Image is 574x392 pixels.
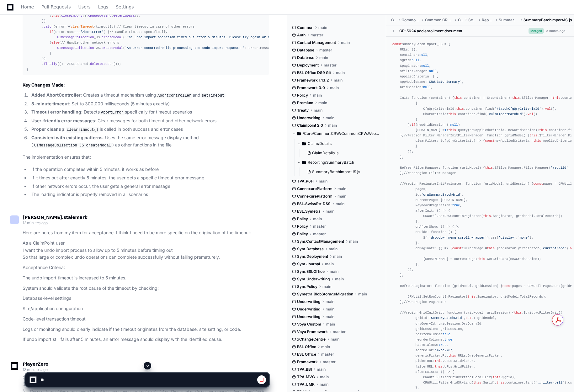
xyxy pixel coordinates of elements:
[448,112,456,116] span: this
[321,344,330,349] span: main
[308,141,332,146] span: Claim/Details
[328,123,337,128] span: main
[297,292,353,297] span: Symetra.BlobStorageMigration
[297,123,323,128] span: Claimpoint 2.0
[31,126,64,132] strong: Proper cleanup
[487,112,524,116] span: '#ClmImportBatchId'
[200,93,226,98] code: setTimeout
[297,216,308,221] span: Policy
[297,231,308,236] span: Policy
[529,28,544,34] span: Merged
[44,25,53,29] span: catch
[483,214,491,218] span: this
[400,182,437,186] span: //#region Paginator
[125,35,347,39] span: 'The undo import operation timed out after 5 minutes. Please try again or contact support if the ...
[61,14,82,18] span: CloseImport
[336,201,344,206] span: main
[326,314,334,319] span: main
[66,127,100,133] code: clearTimeout()
[297,139,381,149] button: Claim/Details
[156,93,193,98] code: AbortController
[330,85,339,90] span: main
[412,58,419,62] span: null
[41,5,71,9] span: Pull Requests
[326,322,335,327] span: main
[404,134,450,137] span: //#region Filter Manager
[439,343,447,347] span: true
[302,140,306,147] svg: Directory
[297,179,314,184] span: TPA.P6H
[321,352,334,357] span: master
[59,62,69,66] span: () =>
[125,46,245,50] span: 'An error occurred while processing the undo import request: '
[533,139,541,143] span: this
[423,85,431,89] span: null
[23,295,269,302] p: Database-level settings
[297,130,301,137] svg: Directory
[67,30,75,34] span: name
[326,115,334,120] span: main
[297,329,328,334] span: Voya Framework
[337,186,346,191] span: main
[44,62,57,66] span: finally
[51,14,59,18] span: this
[23,264,269,271] p: Acceptance Criteria:
[311,33,323,38] span: master
[485,139,495,143] span: const
[29,134,269,149] li: : Uses the same error message display method ( ) as other functions in the file
[553,96,561,100] span: this
[297,269,325,274] span: Sym.ESLOffice
[326,307,334,312] span: main
[57,35,94,39] span: UIMessageCollection
[297,40,336,45] span: Contact Management
[297,115,321,120] span: Underwriting
[23,315,269,323] p: Code-level transaction timeout
[297,359,318,364] span: Framework
[297,78,329,83] span: Framework 1.13.2
[334,78,343,83] span: main
[326,209,334,214] span: main
[31,135,103,140] strong: Consistent with existing patterns
[55,25,65,29] span: error
[260,46,274,50] span: message
[468,18,477,23] span: Scripts
[29,183,269,190] li: If other network errors occur, the user gets a general error message
[297,201,331,206] span: ESL.SwissRe-DS9
[31,92,81,98] strong: Added AbortController
[297,100,313,105] span: Premium
[456,107,464,111] span: this
[335,277,344,282] span: main
[404,300,447,304] span: //#endregion Paginator
[399,29,462,34] div: CP-5624 add enrollment document
[314,108,322,113] span: main
[427,80,462,84] span: 'CRW.BatchSummary'
[448,128,456,132] span: this
[302,159,306,166] svg: Directory
[297,63,319,68] span: Deployment
[305,149,378,157] button: ClaimDetails.js
[429,316,464,320] span: 'SummaryBatchGrid'
[23,154,269,161] p: The implementation ensures that:
[29,174,269,182] li: If it times out after exactly 5 minutes, the user gets a specific timeout error message
[297,224,308,229] span: Policy
[297,307,321,312] span: Underwriting
[33,143,112,148] code: UIMessageCollection_JS.createModal
[297,48,314,53] span: Database
[528,112,533,116] span: val
[297,314,321,319] span: Underwriting
[23,229,269,236] p: Here are notes from my item for acceptance. I think I need to be more specific on the origination...
[297,344,316,349] span: ESL Office
[297,254,328,259] span: Sym.Deployment
[23,220,48,225] span: 13 minutes ago
[313,231,326,236] span: master
[297,70,331,75] span: ESL Office DS9 Git
[319,179,327,184] span: main
[51,41,59,45] span: else
[412,123,415,127] span: if
[312,151,338,156] span: ClaimDetails.js
[499,18,518,23] span: SummaryBatch
[427,236,487,240] span: '.dropdown-menu.scroll-wrapper'
[485,166,493,170] span: this
[512,96,520,100] span: this
[312,169,360,174] span: SummaryBatchImportJS.js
